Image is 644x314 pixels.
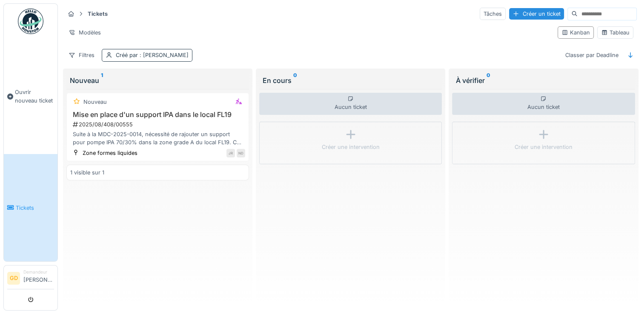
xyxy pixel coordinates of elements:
img: Badge_color-CXgf-gQk.svg [18,9,43,34]
div: À vérifier [455,75,631,86]
div: Demandeur [23,269,54,275]
a: GD Demandeur[PERSON_NAME] [7,269,54,289]
div: Zone formes liquides [83,149,137,157]
div: Créer une intervention [515,143,572,151]
li: [PERSON_NAME] [23,269,54,287]
div: Tâches [480,8,506,20]
div: 1 visible sur 1 [70,168,104,177]
div: Classer par Deadline [561,49,622,61]
div: Nouveau [70,75,246,86]
div: JR [226,149,235,157]
sup: 1 [101,75,103,86]
div: 2025/08/408/00555 [72,120,245,128]
div: Créé par [116,51,189,59]
h3: Mise en place d'un support IPA dans le local FL19 [70,111,245,119]
span: Tickets [16,204,54,212]
span: Ouvrir nouveau ticket [15,88,54,104]
div: Nouveau [83,98,107,106]
strong: Tickets [84,10,111,18]
span: : [PERSON_NAME] [138,52,189,58]
div: Aucun ticket [452,93,635,115]
div: Suite à la MDC-2025-0014, nécessité de rajouter un support pour pompe IPA 70/30% dans la zone gra... [70,130,245,146]
sup: 0 [293,75,297,86]
div: Kanban [561,29,590,37]
div: Tableau [601,29,630,37]
a: Tickets [4,154,57,261]
div: Créer une intervention [322,143,380,151]
div: En cours [263,75,438,86]
div: Aucun ticket [259,93,442,115]
div: Créer un ticket [509,8,564,20]
div: Modèles [65,26,105,39]
li: GD [7,272,20,285]
div: ND [237,149,245,157]
div: Filtres [65,49,98,61]
sup: 0 [486,75,490,86]
a: Ouvrir nouveau ticket [4,39,57,154]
